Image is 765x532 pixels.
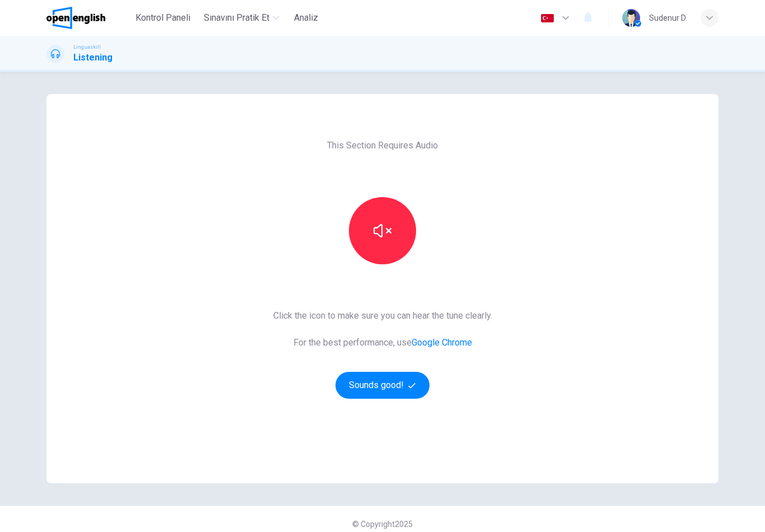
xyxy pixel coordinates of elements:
span: For the best performance, use [273,336,492,349]
span: Analiz [294,11,318,25]
span: © Copyright 2025 [352,520,413,529]
button: Sounds good! [335,372,430,399]
div: Sudenur D. [649,11,687,25]
img: tr [540,14,554,22]
img: Profile picture [622,9,640,27]
span: Linguaskill [73,43,101,51]
span: Kontrol Paneli [136,11,190,25]
button: Kontrol Paneli [131,8,195,28]
h1: Listening [73,51,113,64]
button: Sınavını Pratik Et [199,8,284,28]
span: This Section Requires Audio [327,139,438,152]
a: Google Chrome [412,337,472,348]
img: OpenEnglish logo [46,7,105,29]
span: Sınavını Pratik Et [204,11,269,25]
a: OpenEnglish logo [46,7,131,29]
button: Analiz [288,8,324,28]
span: Click the icon to make sure you can hear the tune clearly. [273,309,492,323]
